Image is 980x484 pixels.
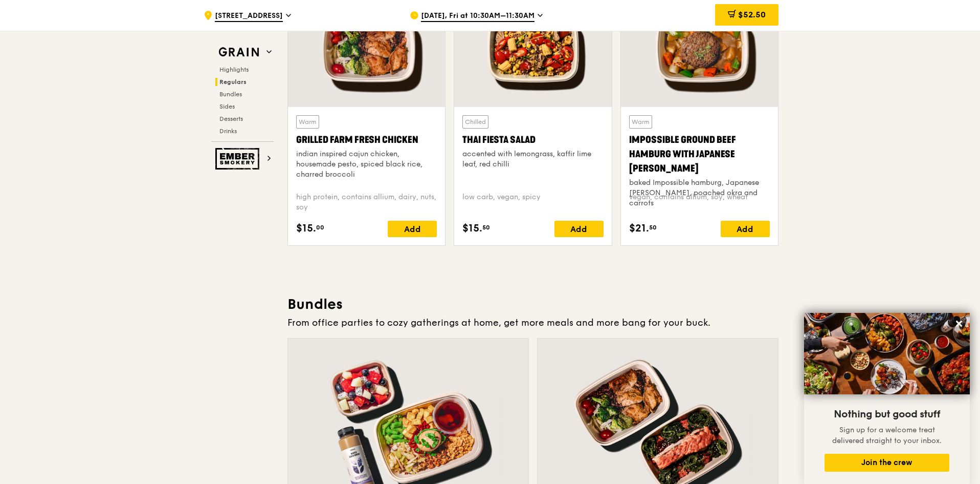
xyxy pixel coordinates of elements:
[219,103,235,110] span: Sides
[421,11,534,22] span: [DATE], Fri at 10:30AM–11:30AM
[296,192,437,213] div: high protein, contains allium, dairy, nuts, soy
[462,192,603,213] div: low carb, vegan, spicy
[738,10,766,19] span: $52.50
[316,223,324,232] span: 00
[462,133,603,147] div: Thai Fiesta Salad
[629,192,770,213] div: vegan, contains allium, soy, wheat
[629,178,770,208] div: baked Impossible hamburg, Japanese [PERSON_NAME], poached okra and carrots
[219,115,243,122] span: Desserts
[296,221,316,236] span: $15.
[629,133,770,176] div: Impossible Ground Beef Hamburg with Japanese [PERSON_NAME]
[219,66,249,73] span: Highlights
[215,148,262,170] img: Ember Smokery web logo
[629,115,652,129] div: Warm
[287,295,778,313] h3: Bundles
[219,78,247,86] span: Regulars
[462,221,482,236] span: $15.
[832,426,942,445] span: Sign up for a welcome treat delivered straight to your inbox.
[219,91,242,98] span: Bundles
[721,221,770,237] div: Add
[296,133,437,147] div: Grilled Farm Fresh Chicken
[629,221,649,236] span: $21.
[388,221,437,237] div: Add
[296,149,437,180] div: indian inspired cajun chicken, housemade pesto, spiced black rice, charred broccoli
[482,223,490,232] span: 50
[462,149,603,170] div: accented with lemongrass, kaffir lime leaf, red chilli
[825,454,949,472] button: Join the crew
[554,221,604,237] div: Add
[834,408,940,420] span: Nothing but good stuff
[462,115,488,129] div: Chilled
[219,128,237,135] span: Drinks
[215,43,262,61] img: Grain web logo
[951,315,967,332] button: Close
[287,315,778,330] div: From office parties to cozy gatherings at home, get more meals and more bang for your buck.
[215,11,283,22] span: [STREET_ADDRESS]
[649,223,657,232] span: 50
[804,313,970,394] img: DSC07876-Edit02-Large.jpeg
[296,115,319,129] div: Warm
